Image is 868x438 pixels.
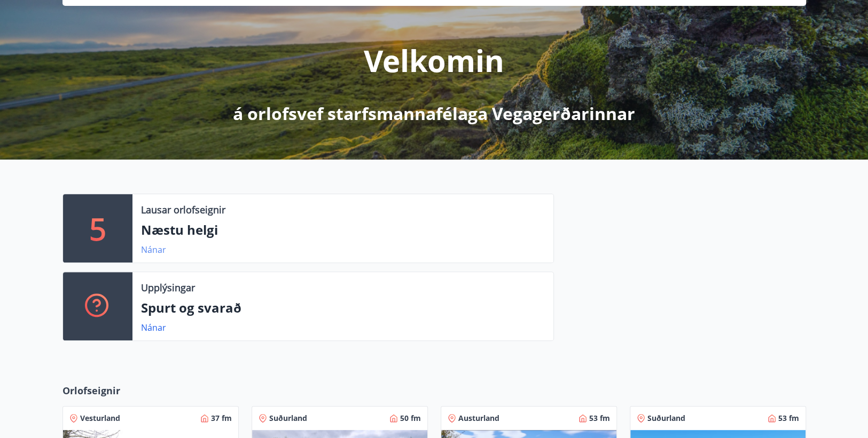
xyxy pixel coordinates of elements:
[364,40,504,81] p: Velkomin
[141,221,545,239] p: Næstu helgi
[233,102,635,125] p: á orlofsvef starfsmannafélaga Vegagerðarinnar
[80,413,120,424] span: Vesturland
[647,413,685,424] span: Suðurland
[269,413,307,424] span: Suðurland
[141,203,225,217] p: Lausar orlofseignir
[400,413,421,424] span: 50 fm
[89,208,106,249] p: 5
[778,413,799,424] span: 53 fm
[141,322,166,333] a: Nánar
[141,299,545,317] p: Spurt og svarað
[141,281,195,294] p: Upplýsingar
[211,413,232,424] span: 37 fm
[62,384,120,397] span: Orlofseignir
[458,413,499,424] span: Austurland
[141,244,166,256] a: Nánar
[589,413,610,424] span: 53 fm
